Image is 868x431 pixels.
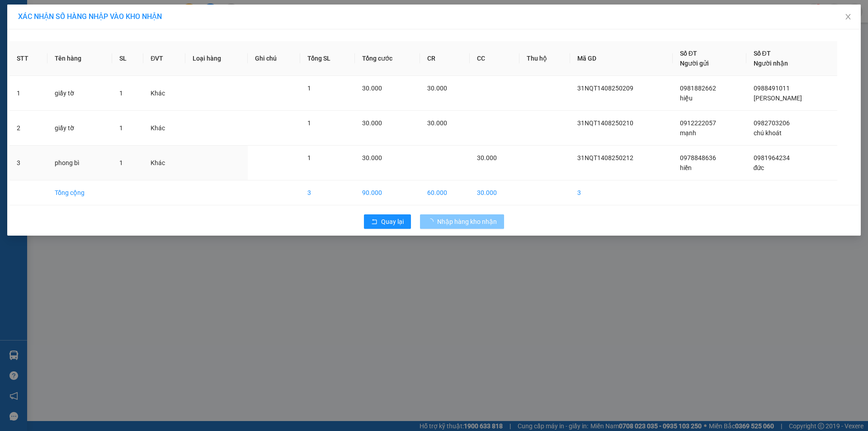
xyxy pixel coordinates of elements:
[185,41,248,76] th: Loại hàng
[119,159,123,166] span: 1
[420,180,470,205] td: 60.000
[300,41,355,76] th: Tổng SL
[112,41,144,76] th: SL
[381,217,404,227] span: Quay lại
[427,218,437,225] span: loading
[835,5,861,30] button: Close
[300,180,355,205] td: 3
[680,50,697,57] span: Số ĐT
[470,180,519,205] td: 30.000
[307,154,311,161] span: 1
[119,90,123,97] span: 1
[47,76,112,111] td: giấy tờ
[754,154,790,161] span: 0981964234
[754,119,790,127] span: 0982703206
[307,85,311,92] span: 1
[5,32,10,78] img: logo
[754,85,790,92] span: 0988491011
[437,217,497,227] span: Nhập hàng kho nhận
[9,146,47,180] td: 3
[47,41,112,76] th: Tên hàng
[570,41,673,76] th: Mã GD
[119,124,123,132] span: 1
[570,180,673,205] td: 3
[14,39,92,71] span: Chuyển phát nhanh: [GEOGRAPHIC_DATA] - [GEOGRAPHIC_DATA]
[16,7,89,37] strong: CÔNG TY TNHH DỊCH VỤ DU LỊCH THỜI ĐẠI
[577,85,633,92] span: 31NQT1408250209
[47,180,112,205] td: Tổng cộng
[362,119,382,127] span: 30.000
[680,164,692,171] span: hiền
[47,146,112,180] td: phong bì
[680,95,693,102] span: hiệu
[470,41,519,76] th: CC
[355,180,420,205] td: 90.000
[844,13,852,20] span: close
[754,60,788,67] span: Người nhận
[420,214,504,229] button: Nhập hàng kho nhận
[47,111,112,146] td: giấy tờ
[9,111,47,146] td: 2
[362,154,382,161] span: 30.000
[420,41,470,76] th: CR
[754,129,782,137] span: chú khoát
[355,41,420,76] th: Tổng cước
[754,164,764,171] span: đức
[307,119,311,127] span: 1
[362,85,382,92] span: 30.000
[427,119,447,127] span: 30.000
[9,76,47,111] td: 1
[364,214,411,229] button: rollbackQuay lại
[427,85,447,92] span: 30.000
[680,85,716,92] span: 0981882662
[680,129,696,137] span: mạnh
[371,218,377,226] span: rollback
[143,146,185,180] td: Khác
[754,95,802,102] span: [PERSON_NAME]
[248,41,300,76] th: Ghi chú
[477,154,497,161] span: 30.000
[577,154,633,161] span: 31NQT1408250212
[577,119,633,127] span: 31NQT1408250210
[94,61,149,70] span: LH1408250208
[680,154,716,161] span: 0978848636
[519,41,570,76] th: Thu hộ
[9,41,47,76] th: STT
[754,50,771,57] span: Số ĐT
[143,111,185,146] td: Khác
[680,119,716,127] span: 0912222057
[680,60,709,67] span: Người gửi
[143,41,185,76] th: ĐVT
[18,12,162,21] span: XÁC NHẬN SỐ HÀNG NHẬP VÀO KHO NHẬN
[143,76,185,111] td: Khác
